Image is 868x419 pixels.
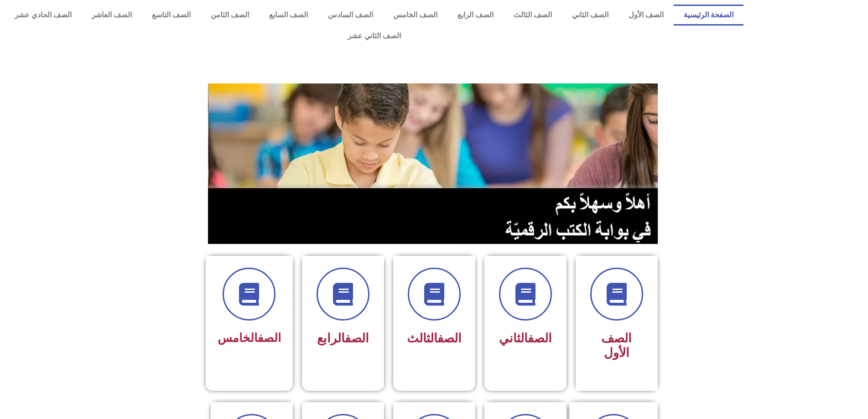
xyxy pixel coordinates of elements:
a: الصف [437,331,462,346]
a: الصف العاشر [82,5,142,26]
a: الصف الخامس [383,5,447,26]
a: الصف [345,331,369,346]
a: الصف [528,331,552,346]
a: الصف الثاني عشر [5,26,743,47]
a: الصف الرابع [447,5,504,26]
a: الصف الثالث [504,5,562,26]
span: الثاني [499,331,552,346]
a: الصف [258,331,281,345]
a: الصف الثاني [562,5,619,26]
a: الصف السادس [318,5,383,26]
a: الصف السابع [259,5,318,26]
a: الصف الأول [619,5,674,26]
span: الصف الأول [601,331,632,360]
span: الرابع [317,331,369,346]
a: الصف الحادي عشر [5,5,82,26]
a: الصف الثامن [201,5,259,26]
a: الصفحة الرئيسية [674,5,743,26]
a: الصف التاسع [142,5,201,26]
span: الخامس [218,331,281,345]
span: الثالث [407,331,462,346]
